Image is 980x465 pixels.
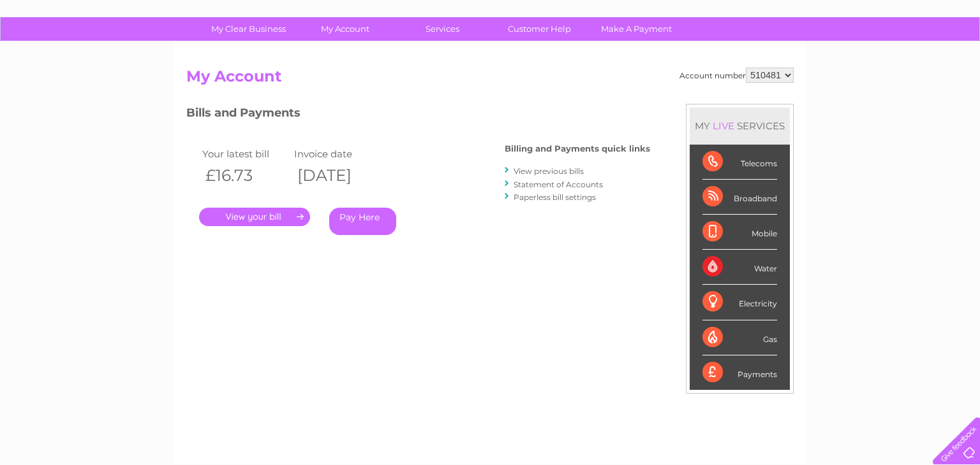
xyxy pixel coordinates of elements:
div: Payments [702,355,777,390]
th: £16.73 [199,162,291,189]
a: My Account [293,17,398,41]
div: Account number [679,68,794,83]
a: Paperless bill settings [514,192,596,202]
div: Clear Business is a trading name of Verastar Limited (registered in [GEOGRAPHIC_DATA] No. 3667643... [189,7,792,62]
a: Contact [895,54,926,64]
a: Customer Help [487,17,592,41]
a: Telecoms [823,54,861,64]
td: Your latest bill [199,145,291,162]
a: . [199,208,310,226]
h4: Billing and Payments quick links [505,144,650,154]
h2: My Account [186,68,794,92]
h3: Bills and Payments [186,104,650,126]
a: Water [755,54,780,64]
div: Mobile [702,215,777,250]
th: [DATE] [291,162,383,189]
img: logo.png [34,33,100,72]
a: Blog [869,54,887,64]
a: Statement of Accounts [514,180,603,189]
a: Services [390,17,495,41]
div: Water [702,250,777,285]
a: My Clear Business [196,17,301,41]
div: LIVE [710,120,737,132]
div: Broadband [702,180,777,215]
a: Energy [787,54,815,64]
a: View previous bills [514,166,584,176]
a: Log out [938,54,968,64]
a: Pay Here [329,208,396,235]
a: 0333 014 3131 [739,6,828,22]
div: Telecoms [702,145,777,180]
a: Make A Payment [584,17,689,41]
td: Invoice date [291,145,383,162]
div: MY SERVICES [690,108,790,144]
div: Electricity [702,285,777,320]
div: Gas [702,320,777,355]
